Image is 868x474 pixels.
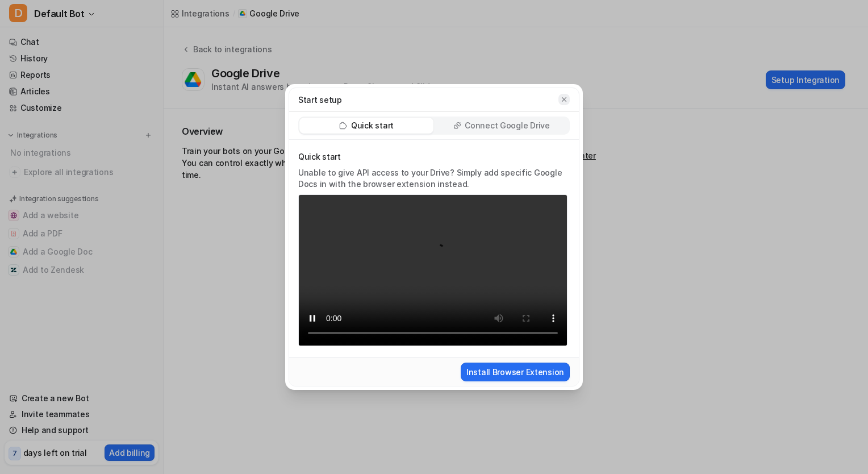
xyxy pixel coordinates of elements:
p: Quick start [351,120,394,131]
p: Start setup [298,94,342,106]
p: Connect Google Drive [465,120,549,131]
button: Install Browser Extension [461,363,570,381]
video: Your browser does not support the video tag. [298,194,567,346]
p: Unable to give API access to your Drive? Simply add specific Google Docs in with the browser exte... [298,167,567,190]
p: Quick start [298,151,567,163]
